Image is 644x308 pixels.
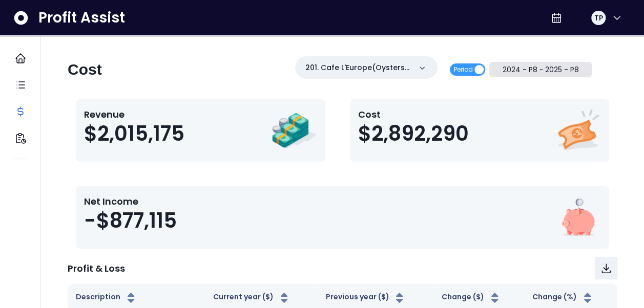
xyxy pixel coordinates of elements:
img: Net Income [555,194,601,240]
p: Net Income [84,194,177,208]
p: Cost [358,107,469,121]
button: Change (%) [532,292,594,304]
p: Profit & Loss [68,261,125,275]
button: Current year ($) [213,292,290,304]
p: 201. Cafe L'Europe(Oysters Rock) [305,62,411,73]
img: Cost [555,107,601,153]
span: Profit Assist [38,9,125,27]
span: $2,892,290 [358,121,469,146]
button: 2024 - P8 ~ 2025 - P8 [489,62,592,77]
span: $2,015,175 [84,121,184,146]
button: Previous year ($) [325,292,406,304]
button: Change ($) [442,292,501,304]
button: Download [595,257,617,279]
span: TP [594,13,603,23]
p: Revenue [84,107,184,121]
img: Revenue [271,107,317,153]
button: Description [76,292,137,304]
span: -$877,115 [84,208,177,233]
span: Period [454,63,473,76]
h2: Cost [68,60,102,79]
